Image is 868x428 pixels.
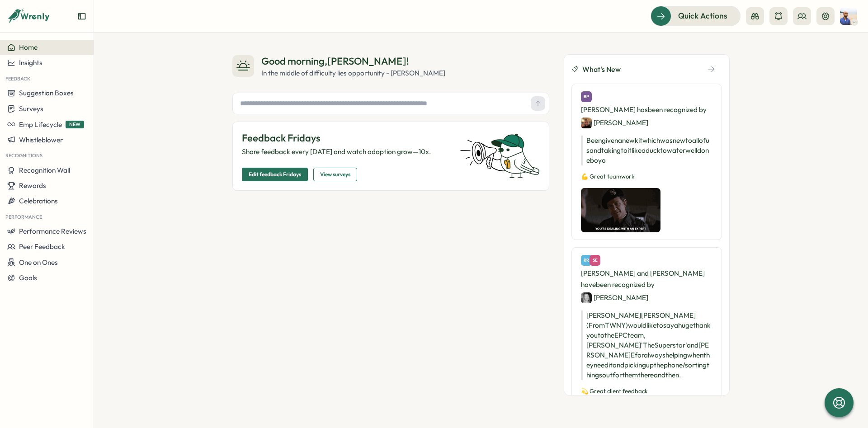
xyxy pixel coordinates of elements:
span: Surveys [19,104,43,113]
div: [PERSON_NAME] and [PERSON_NAME] have been recognized by [581,255,712,303]
p: [PERSON_NAME] [PERSON_NAME] (From TWNY) would like to say a huge thank you to the EPC team, [PERS... [581,310,712,380]
p: Feedback Fridays [242,131,449,145]
div: In the middle of difficulty lies opportunity - [PERSON_NAME] [261,68,445,78]
p: 💪 Great teamwork [581,173,712,181]
span: SE [593,257,598,264]
span: Suggestion Boxes [19,89,74,97]
p: Been given a new kit which was new to all of us and taking to it like a duck to water well done boyo [581,136,712,165]
div: [PERSON_NAME] [581,292,648,303]
span: Performance Reviews [19,227,86,235]
span: Insights [19,58,42,67]
span: RR [584,257,589,264]
span: Rewards [19,181,46,190]
img: Recognition Image [581,188,660,232]
span: Peer Feedback [19,242,65,251]
button: Expand sidebar [77,12,86,21]
img: Dani Leadley [581,292,592,303]
img: Craig Cave [581,118,592,128]
span: NEW [66,121,84,128]
div: [PERSON_NAME] has been recognized by [581,91,712,128]
span: Goals [19,273,37,282]
span: Home [19,43,38,52]
button: Quick Actions [651,6,741,26]
span: Quick Actions [678,10,727,22]
p: 💫 Great client feedback [581,387,712,395]
div: Good morning , [PERSON_NAME] ! [261,54,445,68]
span: BP [584,93,589,100]
span: One on Ones [19,258,58,267]
img: Samuel Palmer [840,8,857,25]
p: Share feedback every [DATE] and watch adoption grow—10x. [242,147,449,157]
span: Emp Lifecycle [19,120,62,129]
span: Whistleblower [19,136,63,144]
span: Recognition Wall [19,166,70,174]
span: View surveys [320,168,350,181]
span: Celebrations [19,197,58,205]
button: View surveys [313,168,357,181]
div: [PERSON_NAME] [581,117,648,128]
button: Edit feedback Fridays [242,168,308,181]
span: Edit feedback Fridays [249,168,301,181]
span: What's New [582,64,621,75]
